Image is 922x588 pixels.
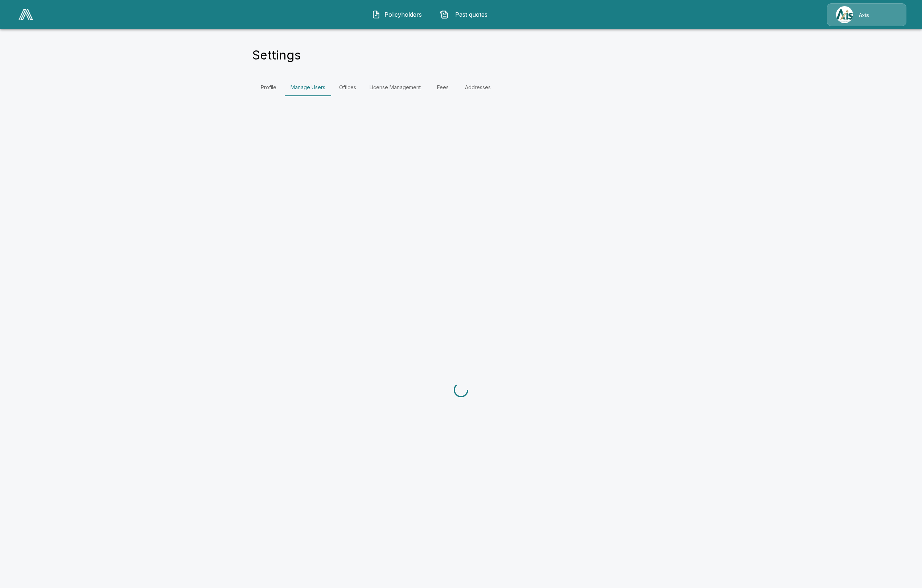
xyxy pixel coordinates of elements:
img: Policyholders Icon [372,10,380,19]
a: License Management [364,79,427,96]
h4: Settings [252,48,301,63]
a: Profile [252,79,285,96]
span: Policyholders [383,10,423,19]
a: Agency IconAxis [827,3,906,26]
button: Past quotes IconPast quotes [435,5,497,24]
img: AA Logo [18,9,33,20]
a: Offices [331,79,364,96]
img: Past quotes Icon [440,10,449,19]
img: Agency Icon [836,6,853,23]
a: Addresses [459,79,497,96]
p: Axis [859,12,869,19]
span: Past quotes [452,10,491,19]
div: Settings Tabs [252,79,670,96]
button: Policyholders IconPolicyholders [366,5,429,24]
a: Fees [427,79,459,96]
a: Manage Users [285,79,331,96]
